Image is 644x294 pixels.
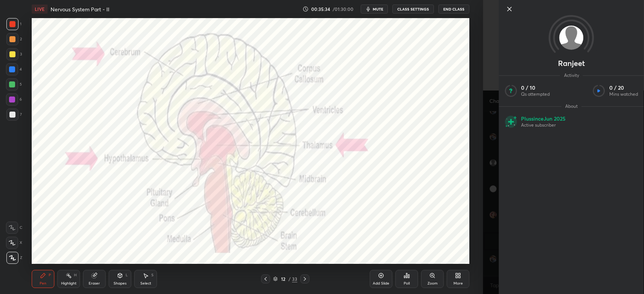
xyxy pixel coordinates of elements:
[560,72,583,78] span: Activity
[6,252,22,264] div: Z
[6,237,22,249] div: X
[6,18,22,30] div: 1
[74,273,77,277] div: H
[404,282,410,285] div: Poll
[453,282,463,285] div: More
[140,282,151,285] div: Select
[373,282,389,285] div: Add Slide
[6,222,22,234] div: C
[559,26,584,50] img: default.png
[61,282,77,285] div: Highlight
[288,277,290,281] div: /
[521,122,566,128] p: Active subscriber
[438,5,469,14] button: End Class
[521,91,550,97] p: Qs attempted
[392,5,434,14] button: CLASS SETTINGS
[32,5,48,14] div: LIVE
[114,282,126,285] div: Shapes
[6,33,22,45] div: 2
[6,93,22,106] div: 6
[151,273,154,277] div: S
[49,273,51,277] div: P
[521,115,566,122] p: Plus since Jun 2025
[6,63,22,75] div: 4
[561,103,581,109] span: About
[126,273,128,277] div: L
[521,84,550,91] p: 0 / 10
[373,6,383,12] span: mute
[279,277,287,281] div: 12
[89,282,100,285] div: Eraser
[609,91,638,97] p: Mins watched
[6,48,22,60] div: 3
[6,109,22,121] div: 7
[361,5,388,14] button: mute
[292,276,297,282] div: 33
[427,282,438,285] div: Zoom
[40,282,46,285] div: Pen
[6,78,22,90] div: 5
[609,84,638,91] p: 0 / 20
[51,6,109,13] h4: Nervous System Part - II
[558,60,585,66] p: Ranjeet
